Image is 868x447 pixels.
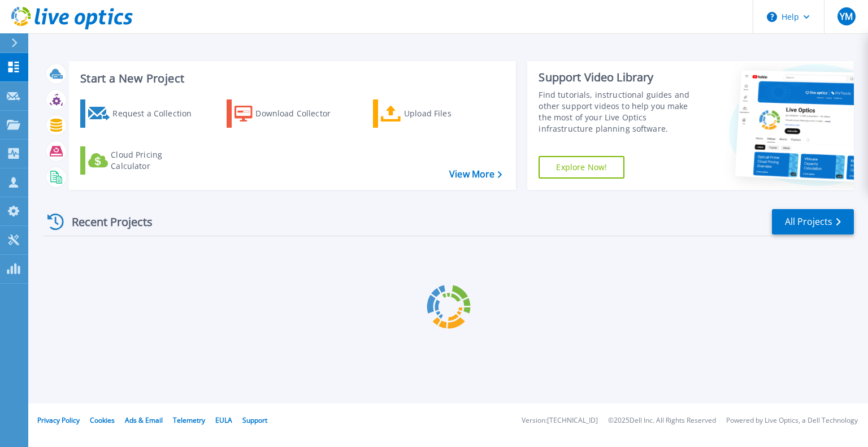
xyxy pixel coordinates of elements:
a: Request a Collection [80,99,206,128]
span: YM [840,12,853,21]
li: © 2025 Dell Inc. All Rights Reserved [608,417,716,424]
div: Find tutorials, instructional guides and other support videos to help you make the most of your L... [539,89,702,134]
div: Recent Projects [44,208,168,236]
div: Support Video Library [539,70,702,85]
li: Powered by Live Optics, a Dell Technology [726,417,858,424]
a: EULA [215,415,232,425]
div: Request a Collection [112,102,203,125]
a: View More [449,169,502,180]
a: Cookies [90,415,115,425]
div: Upload Files [404,102,494,125]
a: Download Collector [227,99,353,128]
a: Upload Files [373,99,499,128]
h3: Start a New Project [80,72,502,85]
a: Telemetry [173,415,205,425]
div: Download Collector [255,102,346,125]
a: Ads & Email [125,415,163,425]
a: Support [242,415,267,425]
a: Explore Now! [539,156,624,179]
a: Privacy Policy [37,415,80,425]
li: Version: [TECHNICAL_ID] [522,417,598,424]
a: All Projects [772,209,854,235]
div: Cloud Pricing Calculator [111,149,201,172]
a: Cloud Pricing Calculator [80,146,206,175]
